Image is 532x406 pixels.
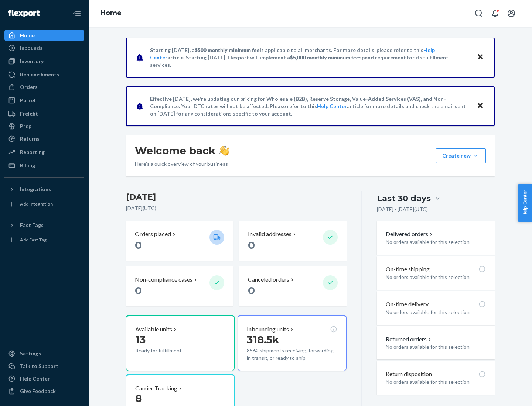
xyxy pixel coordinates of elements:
[135,333,146,346] span: 13
[248,275,289,284] p: Canceled orders
[317,103,347,109] a: Help Center
[377,193,431,204] div: Last 30 days
[488,6,502,21] button: Open notifications
[4,183,84,195] button: Integrations
[195,47,260,53] span: $500 monthly minimum fee
[4,69,84,80] a: Replenishments
[126,221,233,261] button: Orders placed 0
[150,95,470,117] p: Effective [DATE], we're updating our pricing for Wholesale (B2B), Reserve Storage, Value-Added Se...
[20,201,53,207] div: Add Integration
[20,186,51,193] div: Integrations
[20,350,41,357] div: Settings
[504,6,519,21] button: Open account menu
[20,32,35,39] div: Home
[135,160,229,168] p: Here’s a quick overview of your business
[20,110,38,117] div: Freight
[386,335,433,344] button: Returned orders
[247,347,337,362] p: 8562 shipments receiving, forwarding, in transit, or ready to ship
[4,81,84,93] a: Orders
[4,120,84,132] a: Prep
[135,392,142,405] span: 8
[247,333,279,346] span: 318.5k
[4,94,84,106] a: Parcel
[436,148,486,163] button: Create new
[20,135,40,142] div: Returns
[4,234,84,246] a: Add Fast Tag
[386,300,429,309] p: On-time delivery
[69,6,84,21] button: Close Navigation
[20,71,59,78] div: Replenishments
[135,144,229,157] h1: Welcome back
[4,42,84,54] a: Inbounds
[239,266,346,306] button: Canceled orders 0
[126,204,347,212] p: [DATE] ( UTC )
[20,58,44,65] div: Inventory
[518,184,532,222] button: Help Center
[135,284,142,297] span: 0
[20,221,44,229] div: Fast Tags
[248,230,291,238] p: Invalid addresses
[4,360,84,372] a: Talk to Support
[20,237,47,243] div: Add Fast Tag
[135,275,192,284] p: Non-compliance cases
[20,83,38,91] div: Orders
[219,145,229,156] img: hand-wave emoji
[126,266,233,306] button: Non-compliance cases 0
[247,325,289,334] p: Inbounding units
[386,378,486,386] p: No orders available for this selection
[20,162,35,169] div: Billing
[95,3,127,24] ol: breadcrumbs
[377,206,428,213] p: [DATE] - [DATE] ( UTC )
[20,388,56,395] div: Give Feedback
[475,101,485,111] button: Close
[386,370,432,378] p: Return disposition
[8,10,40,17] img: Flexport logo
[100,9,122,17] a: Home
[135,230,171,238] p: Orders placed
[135,384,177,393] p: Carrier Tracking
[20,44,42,52] div: Inbounds
[126,191,347,203] h3: [DATE]
[4,159,84,171] a: Billing
[150,47,470,69] p: Starting [DATE], a is applicable to all merchants. For more details, please refer to this article...
[4,198,84,210] a: Add Integration
[386,238,486,246] p: No orders available for this selection
[135,325,172,334] p: Available units
[20,148,45,156] div: Reporting
[386,273,486,281] p: No orders available for this selection
[386,343,486,351] p: No orders available for this selection
[290,54,359,61] span: $5,000 monthly minimum fee
[4,133,84,145] a: Returns
[4,108,84,120] a: Freight
[20,362,58,370] div: Talk to Support
[135,347,204,354] p: Ready for fulfillment
[386,230,434,238] button: Delivered orders
[239,221,346,261] button: Invalid addresses 0
[135,239,142,251] span: 0
[386,309,486,316] p: No orders available for this selection
[126,315,235,371] button: Available units13Ready for fulfillment
[4,30,84,41] a: Home
[4,385,84,397] button: Give Feedback
[4,146,84,158] a: Reporting
[4,373,84,385] a: Help Center
[20,97,35,104] div: Parcel
[20,375,50,382] div: Help Center
[386,265,430,273] p: On-time shipping
[20,123,31,130] div: Prep
[248,284,255,297] span: 0
[248,239,255,251] span: 0
[471,6,486,21] button: Open Search Box
[475,52,485,63] button: Close
[238,315,346,371] button: Inbounding units318.5k8562 shipments receiving, forwarding, in transit, or ready to ship
[4,348,84,359] a: Settings
[4,219,84,231] button: Fast Tags
[4,55,84,67] a: Inventory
